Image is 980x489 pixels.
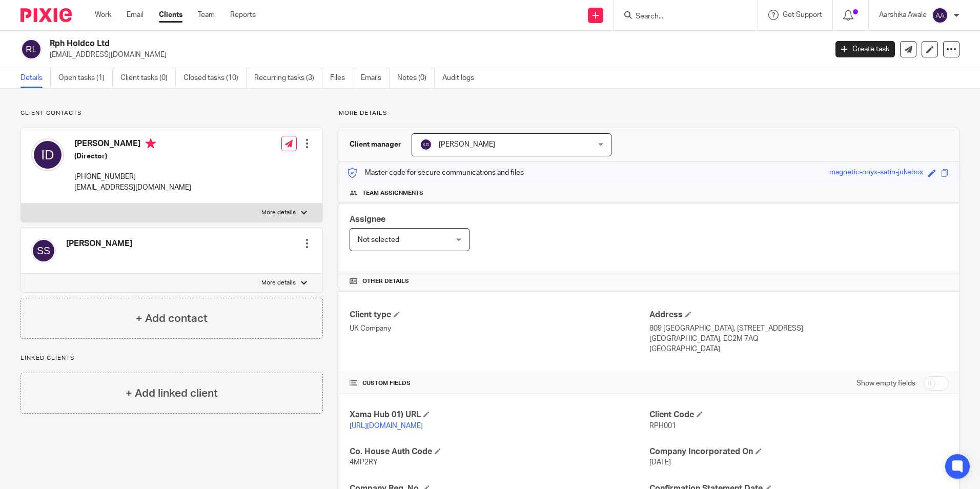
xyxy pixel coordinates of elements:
span: RPH001 [649,422,676,430]
i: Primary [146,138,156,149]
img: Pixie [21,8,72,22]
a: Closed tasks (10) [183,68,247,88]
a: Details [21,68,51,88]
p: Linked clients [21,354,323,362]
p: More details [261,279,296,287]
h4: Client type [350,310,649,320]
p: Master code for secure communications and files [347,168,524,178]
a: Files [330,68,353,88]
p: 809 [GEOGRAPHIC_DATA], [STREET_ADDRESS] [649,323,949,334]
h4: [PERSON_NAME] [74,138,191,151]
p: UK Company [350,323,649,334]
h2: Rph Holdco Ltd [50,38,666,49]
a: Email [127,10,144,20]
p: [EMAIL_ADDRESS][DOMAIN_NAME] [74,182,191,193]
img: svg%3E [932,7,948,24]
span: [DATE] [649,459,671,466]
span: Get Support [783,11,822,18]
span: [PERSON_NAME] [439,141,495,148]
span: Team assignments [362,189,423,197]
p: More details [339,109,959,117]
p: More details [261,209,296,217]
span: Other details [362,277,409,286]
span: Assignee [350,215,385,223]
a: Recurring tasks (3) [254,68,322,88]
h5: (Director) [74,151,191,161]
label: Show empty fields [856,378,915,389]
h4: + Add linked client [126,385,218,401]
a: Open tasks (1) [58,68,113,88]
h4: + Add contact [136,311,208,327]
p: [GEOGRAPHIC_DATA], EC2M 7AQ [649,334,949,344]
h4: Address [649,310,949,320]
p: [PHONE_NUMBER] [74,172,191,182]
p: Client contacts [21,109,323,117]
p: [GEOGRAPHIC_DATA] [649,344,949,354]
h4: Xama Hub 01) URL [350,410,649,420]
a: Emails [361,68,390,88]
img: svg%3E [31,138,64,171]
h4: Company Incorporated On [649,446,949,457]
a: Reports [230,10,256,20]
h4: Client Code [649,410,949,420]
a: Clients [159,10,182,20]
h4: Co. House Auth Code [350,446,649,457]
img: svg%3E [31,238,56,263]
a: [URL][DOMAIN_NAME] [350,422,423,430]
img: svg%3E [420,138,432,151]
a: Team [198,10,215,20]
a: Work [95,10,111,20]
h3: Client manager [350,139,401,150]
p: [EMAIL_ADDRESS][DOMAIN_NAME] [50,50,820,60]
input: Search [635,12,727,22]
img: svg%3E [21,38,42,60]
h4: [PERSON_NAME] [66,238,132,249]
a: Notes (0) [397,68,435,88]
h4: CUSTOM FIELDS [350,379,649,388]
span: 4MP2RY [350,459,378,466]
a: Client tasks (0) [120,68,176,88]
p: Aarshika Awale [879,10,927,20]
a: Create task [835,41,895,57]
span: Not selected [358,236,399,243]
a: Audit logs [442,68,482,88]
div: magnetic-onyx-satin-jukebox [829,167,923,179]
